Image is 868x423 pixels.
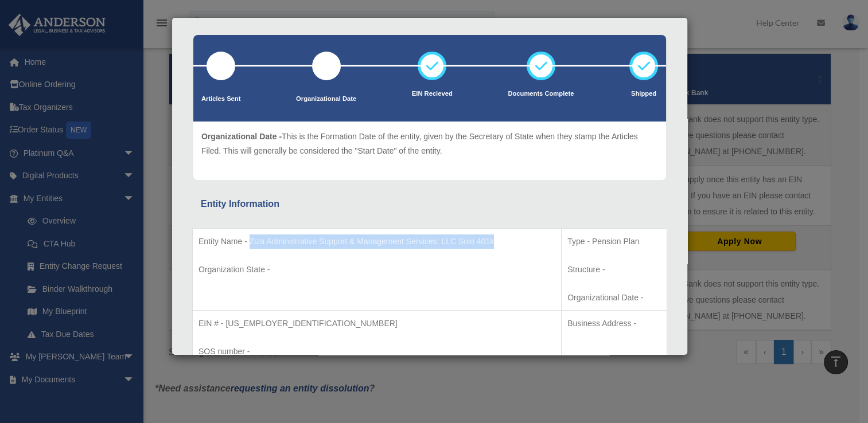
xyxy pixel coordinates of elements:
[567,234,661,249] p: Type - Pension Plan
[198,263,555,277] p: Organization State -
[198,234,555,249] p: Entity Name - Ziza Administrative Support & Management Services, LLC Solo 401k
[201,196,659,212] div: Entity Information
[198,316,555,331] p: EIN # - [US_EMPLOYER_IDENTIFICATION_NUMBER]
[629,88,658,100] p: Shipped
[201,130,658,158] p: This is the Formation Date of the entity, given by the Secretary of State when they stamp the Art...
[567,316,661,331] p: Business Address -
[296,93,356,105] p: Organizational Date
[508,88,574,100] p: Documents Complete
[201,93,240,105] p: Articles Sent
[412,88,453,100] p: EIN Recieved
[198,344,555,359] p: SOS number -
[567,291,661,305] p: Organizational Date -
[201,132,282,141] span: Organizational Date -
[567,263,661,277] p: Structure -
